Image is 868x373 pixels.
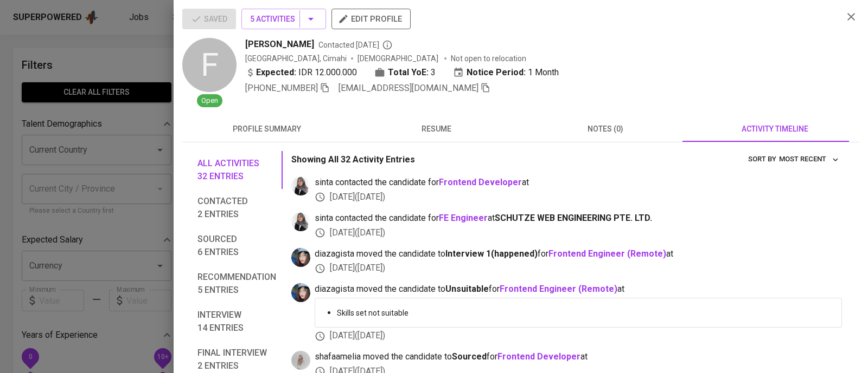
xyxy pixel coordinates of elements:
span: resume [358,122,514,136]
p: Showing All 32 Activity Entries [291,153,415,166]
span: Sourced 6 entries [197,233,276,259]
img: sinta.windasari@glints.com [291,212,310,231]
span: Contacted [DATE] [318,40,393,50]
span: [PHONE_NUMBER] [245,83,318,93]
button: sort by [776,151,842,168]
button: edit profile [331,9,411,29]
div: [DATE] ( [DATE] ) [315,262,842,274]
b: Interview 1 ( happened ) [445,248,538,259]
img: diazagista@glints.com [291,248,310,267]
b: Unsuitable [445,284,489,294]
a: Frontend Developer [497,351,580,362]
b: Expected: [256,66,296,79]
b: Total YoE: [388,66,429,79]
p: Not open to relocation [451,53,526,64]
div: [DATE] ( [DATE] ) [315,191,842,204]
div: [DATE] ( [DATE] ) [315,330,842,342]
a: Frontend Engineer (Remote) [500,284,617,294]
span: profile summary [189,122,345,136]
div: [GEOGRAPHIC_DATA], Cimahi [245,53,347,64]
span: SCHUTZE WEB ENGINEERING PTE. LTD. [495,213,652,223]
span: notes (0) [527,122,684,136]
img: sinta.windasari@glints.com [291,176,310,195]
p: Skills set not suitable [337,307,833,318]
span: 3 [431,66,436,79]
span: All activities 32 entries [197,157,276,183]
span: sinta contacted the candidate for at [315,212,842,225]
span: [PERSON_NAME] [245,38,314,51]
span: activity timeline [697,122,853,136]
span: edit profile [340,12,402,26]
button: 5 Activities [241,9,326,29]
b: Sourced [452,351,487,362]
span: diazagista moved the candidate to for at [315,283,842,296]
span: sort by [748,155,776,163]
img: shafa.amelia@glints.com [291,351,310,370]
span: sinta contacted the candidate for at [315,176,842,189]
b: Notice Period: [467,66,526,79]
span: Recommendation 5 entries [197,271,276,297]
div: F [182,38,237,92]
span: Contacted 2 entries [197,195,276,221]
a: edit profile [331,14,411,23]
a: FE Engineer [439,213,488,223]
a: Frontend Developer [439,177,522,187]
span: Interview 14 entries [197,309,276,335]
div: 1 Month [453,66,559,79]
span: shafaamelia moved the candidate to for at [315,351,842,363]
a: Frontend Engineer (Remote) [548,248,666,259]
span: Most Recent [779,153,839,166]
span: 5 Activities [250,12,317,26]
div: [DATE] ( [DATE] ) [315,227,842,239]
span: diazagista moved the candidate to for at [315,248,842,260]
span: [DEMOGRAPHIC_DATA] [358,53,440,64]
span: Final interview 2 entries [197,346,276,372]
span: Open [197,96,222,106]
div: IDR 12.000.000 [245,66,357,79]
span: [EMAIL_ADDRESS][DOMAIN_NAME] [339,83,478,93]
img: diazagista@glints.com [291,283,310,302]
